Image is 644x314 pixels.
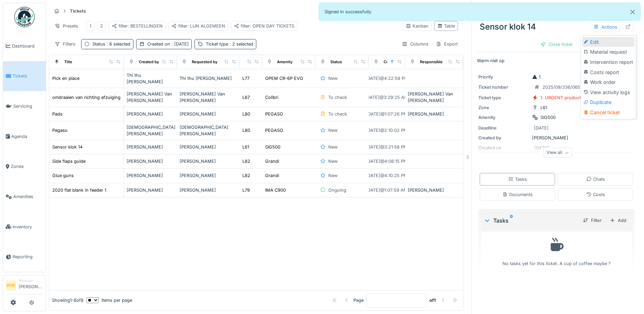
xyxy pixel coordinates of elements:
div: items per page [86,297,132,303]
div: Tasks [508,176,527,182]
div: Chats [586,176,605,182]
button: Close [625,3,640,21]
div: [PERSON_NAME] [408,187,461,193]
div: Glue guns [52,172,74,179]
div: Sensor klok 14 [477,18,636,36]
div: [DATE] [534,125,549,131]
div: New [328,144,337,150]
div: View activity logs [582,87,634,98]
div: Status [330,59,342,65]
div: [PERSON_NAME] Van [PERSON_NAME] [127,91,174,104]
li: [PERSON_NAME] [19,278,43,293]
div: [PERSON_NAME] [180,111,237,117]
div: L77 [242,75,250,82]
div: L79 [242,187,250,193]
div: View all [544,148,572,158]
div: Grandi [265,158,279,164]
div: 1 [90,23,91,29]
div: Intervention report [582,57,634,67]
span: Dashboard [12,43,43,49]
div: Grandi [265,172,279,179]
div: [DATE] @ 3:21:58 PM [366,144,408,150]
div: OPEM CR-6P EVO [265,75,303,82]
div: 1 [532,74,540,80]
div: Created on [147,41,189,47]
div: Amenity [478,114,529,121]
div: Actions [590,22,620,32]
img: Badge_color-CXgf-gQk.svg [14,7,35,27]
div: L67 [242,94,250,101]
div: filter: LIJN ALGEMEEN [171,23,225,29]
span: Zones [11,163,43,170]
div: Thi thu [PERSON_NAME] [127,72,174,85]
div: Pick en place [52,75,79,82]
div: [PERSON_NAME] [408,111,461,117]
div: Requested by [192,59,218,65]
div: [PERSON_NAME] Van [PERSON_NAME] [408,91,461,104]
div: [PERSON_NAME] [127,158,174,164]
div: [PERSON_NAME] [127,111,174,117]
span: : 6 selected [105,41,130,47]
div: Created by [139,59,159,65]
div: Status [92,41,130,47]
div: Pegaso [52,127,68,134]
div: [DEMOGRAPHIC_DATA][PERSON_NAME] [180,124,237,137]
div: No tasks yet for this ticket. A cup of coffee maybe ? [485,235,627,267]
div: Pads [52,111,62,117]
span: Amenities [13,193,43,200]
div: [PERSON_NAME] [180,158,237,164]
div: To check [328,94,347,101]
div: Page [353,297,364,303]
div: L80 [242,127,250,134]
div: Cancel ticket [582,107,634,118]
div: Colibri [265,94,278,101]
div: Ticket type [206,41,253,47]
div: Add [607,216,629,225]
div: SIG500 [540,114,556,121]
div: New [328,127,337,134]
span: : [DATE] [170,41,189,47]
sup: 0 [510,216,513,225]
div: [PERSON_NAME] [127,144,174,150]
div: IMA C900 [265,187,286,193]
div: [DATE] @ 4:22:58 PM [365,75,408,82]
div: 2020 flat blank in feeder 1 [52,187,106,193]
div: [PERSON_NAME] [180,172,237,179]
div: PEGASO [265,111,283,117]
div: Filters [52,39,78,49]
div: Created by [478,135,529,141]
div: L82 [242,158,250,164]
div: filter: BESTELLINGEN [112,23,163,29]
div: Created on [384,59,404,65]
div: Presets [52,21,81,31]
div: [DATE] @ 1:07:59 AM [366,187,408,193]
div: Zone [478,104,529,111]
div: To check [328,111,347,117]
div: New [328,172,337,179]
div: 1. URGENT production line disruption [540,94,618,101]
div: Costs report [582,67,634,77]
div: [PERSON_NAME] [127,172,174,179]
div: L80 [242,111,250,117]
div: Ongoing [328,187,346,193]
div: [PERSON_NAME] Van [PERSON_NAME] [180,91,237,104]
div: [DEMOGRAPHIC_DATA][PERSON_NAME] [127,124,174,137]
div: [DATE] @ 4:10:25 PM [366,172,408,179]
div: Columns [399,39,431,49]
strong: Tickets [67,8,89,14]
div: Ticket number [478,84,529,90]
div: Documents [502,191,533,198]
div: omdraaien van richting afzuiging [52,94,121,101]
div: Filter [580,216,604,225]
div: Sensor klok 14 [52,144,82,150]
span: Tickets [13,73,43,79]
div: SIG500 [265,144,280,150]
div: Kanban [406,23,428,29]
div: New [328,75,337,82]
div: Side flaps guide [52,158,86,164]
div: Close ticket [538,40,575,49]
span: Agenda [11,133,43,140]
div: [PERSON_NAME] [180,144,237,150]
span: Reporting [13,254,43,260]
strong: of 1 [429,297,436,303]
